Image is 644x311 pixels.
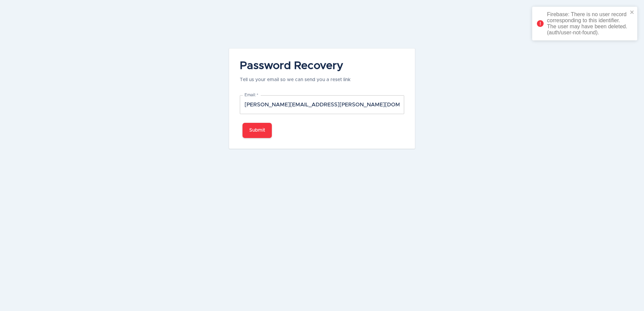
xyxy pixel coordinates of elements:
p: Tell us your email so we can send you a reset link [240,76,404,83]
label: Email: [245,92,258,98]
h4: Password Recovery [240,59,404,73]
div: Firebase: There is no user record corresponding to this identifier. The user may have been delete... [547,11,628,36]
button: close [630,9,635,16]
button: Submit [243,123,272,138]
